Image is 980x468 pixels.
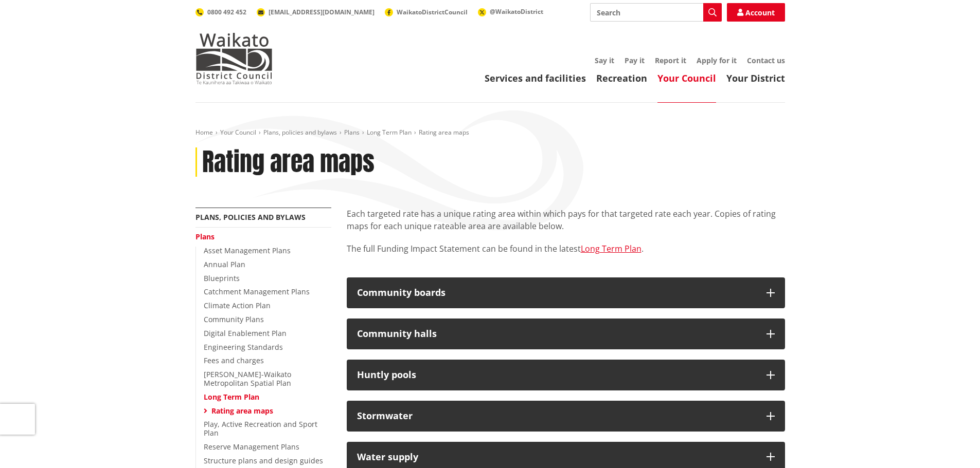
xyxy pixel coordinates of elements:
button: Community halls [347,319,785,349]
a: Your Council [220,128,256,137]
span: @WaikatoDistrict [490,7,543,16]
a: Your Council [657,72,716,84]
h3: Community halls [357,329,756,339]
h1: Rating area maps [202,147,375,177]
a: Contact us [747,55,785,65]
h3: Stormwater [357,411,756,421]
a: [PERSON_NAME]-Waikato Metropolitan Spatial Plan [204,369,291,388]
a: Fees and charges [204,355,264,365]
a: Structure plans and design guides [204,456,323,465]
a: Play, Active Recreation and Sport Plan [204,419,317,438]
a: Plans [195,232,215,241]
a: Say it [595,55,614,65]
span: WaikatoDistrictCouncil [397,8,468,16]
a: WaikatoDistrictCouncil [385,8,468,16]
a: Community Plans [204,314,264,324]
div: The full Funding Impact Statement can be found in the latest . [347,208,785,267]
a: Services and facilities [485,72,586,84]
input: Search input [590,3,722,22]
button: Community boards [347,277,785,308]
a: Recreation [596,72,647,84]
a: Digital Enablement Plan [204,328,287,338]
a: Catchment Management Plans [204,287,310,296]
h3: Community boards [357,288,756,298]
img: Waikato District Council - Te Kaunihera aa Takiwaa o Waikato [195,33,273,84]
button: Stormwater [347,401,785,432]
p: Each targeted rate has a unique rating area within which pays for that targeted rate each year. C... [347,208,785,232]
span: [EMAIL_ADDRESS][DOMAIN_NAME] [269,8,375,16]
a: Pay it [625,55,645,65]
a: Account [727,3,785,22]
span: 0800 492 452 [207,8,246,16]
a: Plans, policies and bylaws [195,212,306,222]
a: @WaikatoDistrict [478,7,543,16]
a: Apply for it [697,55,737,65]
a: Long Term Plan [581,243,642,254]
a: Rating area maps [211,406,273,416]
a: Annual Plan [204,259,245,269]
a: Long Term Plan [204,392,259,402]
a: Home [195,128,213,137]
a: Blueprints [204,273,240,283]
a: Plans, policies and bylaws [263,128,337,137]
a: Climate Action Plan [204,301,271,310]
span: Rating area maps [419,128,469,137]
a: Asset Management Plans [204,246,291,255]
a: [EMAIL_ADDRESS][DOMAIN_NAME] [257,8,375,16]
h3: Water supply [357,452,756,462]
h3: Huntly pools [357,370,756,380]
a: Reserve Management Plans [204,442,299,452]
a: Long Term Plan [367,128,412,137]
button: Huntly pools [347,360,785,390]
a: Report it [655,55,686,65]
a: Plans [344,128,360,137]
iframe: Messenger Launcher [933,425,970,462]
a: Your District [726,72,785,84]
a: 0800 492 452 [195,8,246,16]
a: Engineering Standards [204,342,283,352]
nav: breadcrumb [195,128,785,137]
